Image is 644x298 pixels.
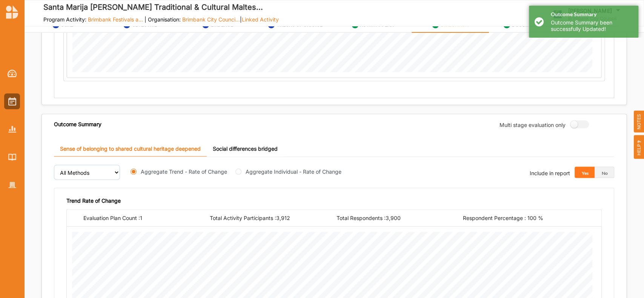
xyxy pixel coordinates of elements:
div: Total Activity Participants : 3,912 [210,214,336,222]
a: Social differences bridged [207,141,284,157]
a: Sense of belonging to shared cultural heritage deepened [54,141,207,157]
div: Include in report [530,170,570,178]
a: Reports [4,121,20,137]
img: Organisation [8,182,16,188]
img: Reports [8,126,16,132]
h4: Outcome Summary [551,11,633,18]
label: Santa Marija [PERSON_NAME] Traditional & Cultural Maltes... [43,1,279,14]
a: Dashboard [4,66,20,81]
div: Evaluation Plan Count : 1 [83,214,210,222]
span: Brimbank Festivals a... [88,16,143,23]
a: Library [4,149,20,165]
span: Brimbank City Counci... [182,16,240,23]
label: Aggregate Trend - Rate of Change [141,168,227,176]
div: Outcome Summary been successfully Updated! [551,20,633,32]
a: Activities [4,93,20,109]
div: Trend Rate of Change [66,197,602,209]
a: Organisation [4,177,20,193]
button: Yes [575,167,595,178]
span: Linked Activity [242,16,279,23]
button: No [595,167,615,178]
label: Aggregate Individual - Rate of Change [246,168,341,176]
img: Library [8,154,16,160]
label: Multi stage evaluation only [500,122,566,128]
img: Activities [8,97,16,105]
div: Respondent Percentage : 100 % [463,214,589,222]
img: logo [6,5,18,19]
img: Dashboard [8,70,17,77]
div: Total Respondents : 3,900 [337,214,463,222]
div: Outcome Summary [54,121,101,128]
label: Program Activity: | Organisation: | [43,16,279,23]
